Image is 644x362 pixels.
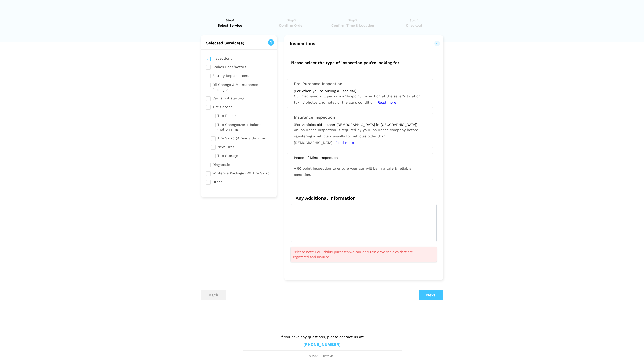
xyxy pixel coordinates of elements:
div: (For vehicles older than [DEMOGRAPHIC_DATA] in [GEOGRAPHIC_DATA]) [294,122,426,127]
button: back [201,290,226,300]
span: Confirm Time & Location [324,23,382,28]
h4: Any Additional Information [291,195,437,201]
span: Confirm Order [262,23,320,28]
button: Next [419,290,443,300]
span: © 2021 - instaMek [243,354,401,358]
span: An insurance inspection is required by your insurance company before registering a vehicle - usua... [294,128,418,144]
span: A 50 point inspection to ensure your car will be in a safe & reliable condition. [294,166,411,177]
span: *Please note: For liability purposes we can only test drive vehicles that are registered and insured [293,249,428,259]
h2: Selected Service(s) [201,41,277,46]
span: 1 [268,39,274,46]
button: Inspections [289,41,438,47]
span: Read more [378,100,396,104]
span: Select Service [201,23,259,28]
a: Step3 [324,18,382,28]
h2: Please select the type of inspection you’re looking for: [286,55,442,69]
span: Read more [335,141,354,145]
span: Checkout [385,23,443,28]
span: Our mechanic will perform a 147-point inspection at the seller's location, taking photos and note... [294,94,422,104]
a: Step4 [385,18,443,28]
a: Step1 [201,18,259,28]
h3: Pre-Purchase Inspection [294,82,426,86]
div: Peace of Mind Inspection [290,155,430,160]
p: If you have any questions, please contact us at: [243,334,401,340]
h3: Insurance Inspection [294,115,426,120]
div: (For when you’re buying a used car) [294,89,426,93]
a: Step2 [262,18,320,28]
a: [PHONE_NUMBER] [303,342,341,347]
